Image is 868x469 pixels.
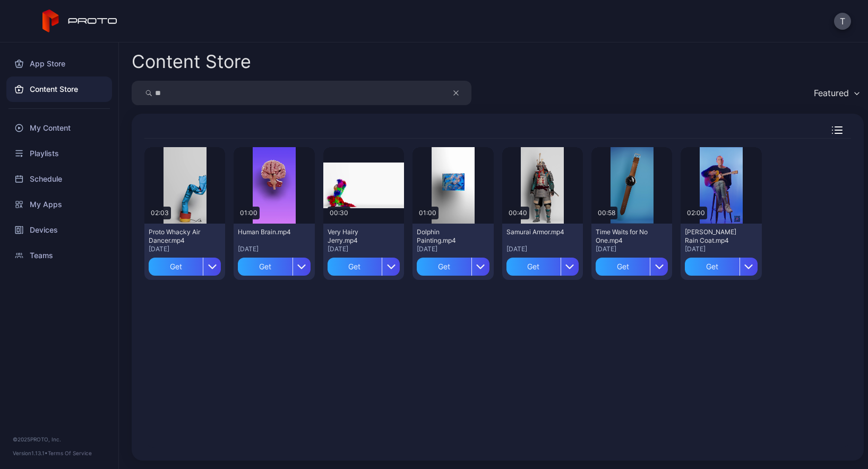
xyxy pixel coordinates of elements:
div: © 2025 PROTO, Inc. [13,435,106,444]
a: App Store [6,51,112,76]
a: Devices [6,217,112,243]
div: [DATE] [596,245,668,253]
a: Teams [6,243,112,268]
div: Dolphin Painting.mp4 [417,228,475,245]
a: Playlists [6,141,112,166]
div: [DATE] [149,245,221,253]
div: Very Hairy Jerry.mp4 [328,228,386,245]
a: My Apps [6,192,112,217]
button: Get [149,258,221,276]
div: Featured [814,88,849,98]
div: [DATE] [685,245,757,253]
span: Version 1.13.1 • [13,450,48,456]
button: Get [596,258,668,276]
div: [DATE] [238,245,310,253]
button: Get [685,258,757,276]
a: Schedule [6,166,112,192]
div: Get [149,258,203,276]
div: [DATE] [417,245,489,253]
div: [DATE] [506,245,579,253]
div: Get [417,258,471,276]
a: Terms Of Service [48,450,92,456]
div: Get [328,258,382,276]
div: Samurai Armor.mp4 [506,228,565,236]
div: [DATE] [328,245,400,253]
div: Get [596,258,650,276]
button: Get [328,258,400,276]
div: Human Brain.mp4 [238,228,296,236]
div: Get [685,258,739,276]
div: Ryan Pollie's Rain Coat.mp4 [685,228,743,245]
button: Featured [809,81,864,105]
div: Proto Whacky Air Dancer.mp4 [149,228,207,245]
div: Time Waits for No One.mp4 [596,228,654,245]
button: Get [506,258,579,276]
button: Get [238,258,310,276]
div: Get [506,258,561,276]
a: My Content [6,115,112,141]
div: Get [238,258,292,276]
div: Content Store [132,53,251,71]
button: T [834,13,851,30]
button: Get [417,258,489,276]
a: Content Store [6,76,112,102]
